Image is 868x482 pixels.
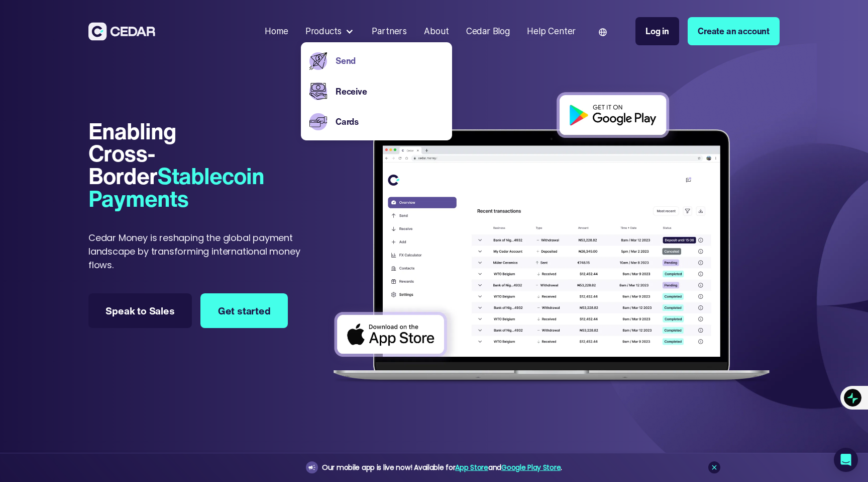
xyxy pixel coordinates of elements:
div: Cedar Blog [466,25,510,38]
a: Create an account [688,17,780,45]
a: Cards [336,115,444,128]
a: About [420,20,453,43]
a: Home [261,20,292,43]
a: Help Center [523,20,580,43]
a: Partners [368,20,411,43]
p: Cedar Money is reshaping the global payment landscape by transforming international money flows. [88,231,323,272]
img: announcement [308,463,316,471]
a: Send [336,54,444,67]
div: Products [305,25,342,38]
nav: Products [301,42,452,141]
a: Receive [336,85,444,98]
h1: Enabling Cross-Border [88,120,230,210]
div: Partners [372,25,407,38]
div: About [424,25,449,38]
div: Home [265,25,288,38]
a: Log in [635,17,679,45]
a: App Store [455,462,488,472]
span: Stablecoin Payments [88,159,264,215]
div: Open Intercom Messenger [834,448,858,472]
a: Get started [200,293,288,328]
div: Our mobile app is live now! Available for and . [322,461,562,474]
div: Help Center [527,25,576,38]
a: Cedar Blog [462,20,514,43]
div: Products [301,21,359,42]
a: Google Play Store [501,462,561,472]
a: Speak to Sales [88,293,192,328]
div: Log in [645,25,669,38]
